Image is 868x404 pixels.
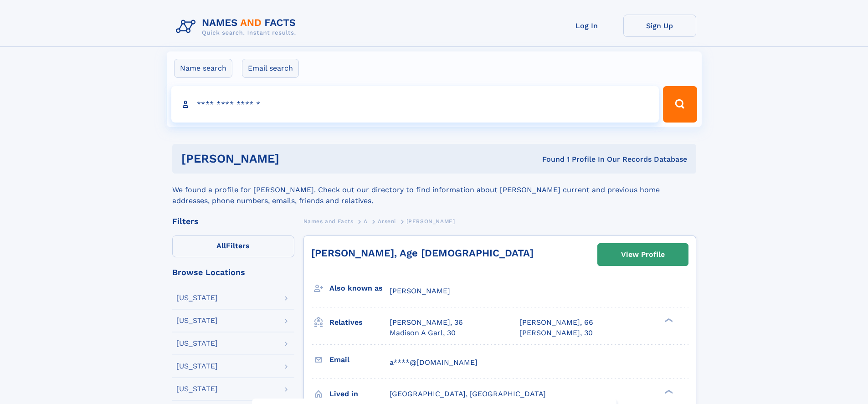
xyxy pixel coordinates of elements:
[329,352,390,368] h3: Email
[519,328,593,338] a: [PERSON_NAME], 30
[406,218,455,225] span: [PERSON_NAME]
[390,328,456,338] a: Madison A Garl, 30
[364,218,368,225] span: A
[378,215,396,227] a: Arseni
[329,315,390,330] h3: Relatives
[171,86,659,123] input: search input
[172,235,294,257] label: Filters
[216,241,226,250] span: All
[176,340,218,347] div: [US_STATE]
[303,215,354,227] a: Names and Facts
[329,281,390,296] h3: Also known as
[663,389,673,394] div: ❯
[172,174,696,206] div: We found a profile for [PERSON_NAME]. Check out our directory to find information about [PERSON_N...
[364,215,368,227] a: A
[172,15,303,39] img: Logo Names and Facts
[621,244,665,265] div: View Profile
[176,385,218,393] div: [US_STATE]
[174,59,232,78] label: Name search
[311,247,534,259] a: [PERSON_NAME], Age [DEMOGRAPHIC_DATA]
[623,15,696,37] a: Sign Up
[390,317,463,327] a: [PERSON_NAME], 36
[176,317,218,324] div: [US_STATE]
[329,386,390,402] h3: Lived in
[181,153,411,164] h1: [PERSON_NAME]
[663,317,673,323] div: ❯
[390,389,546,398] span: [GEOGRAPHIC_DATA], [GEOGRAPHIC_DATA]
[378,218,396,225] span: Arseni
[550,15,623,37] a: Log In
[242,59,299,78] label: Email search
[598,244,688,266] a: View Profile
[172,217,294,225] div: Filters
[390,286,450,295] span: [PERSON_NAME]
[411,154,687,164] div: Found 1 Profile In Our Records Database
[176,294,218,302] div: [US_STATE]
[172,268,294,276] div: Browse Locations
[519,317,593,327] a: [PERSON_NAME], 66
[176,363,218,370] div: [US_STATE]
[663,86,697,123] button: Search Button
